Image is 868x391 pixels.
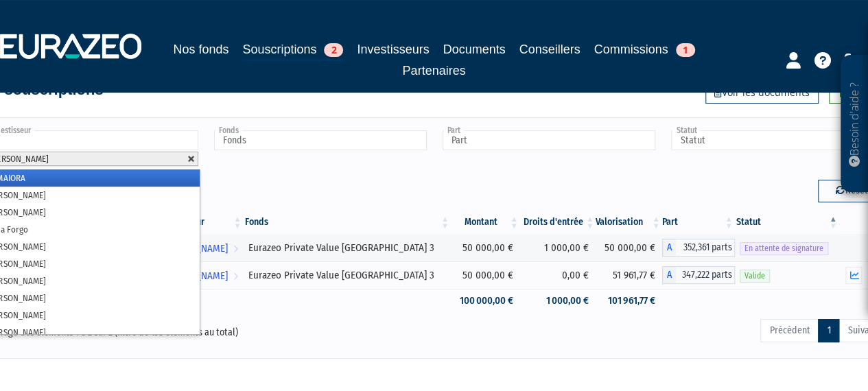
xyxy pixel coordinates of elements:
th: Valorisation: activer pour trier la colonne par ordre croissant [596,211,662,234]
div: Eurazeo Private Value [GEOGRAPHIC_DATA] 3 [248,268,445,283]
a: Conseillers [519,40,580,59]
span: 1 [676,43,695,57]
i: Voir l'investisseur [233,236,237,261]
td: 50 000,00 € [451,261,520,289]
th: Part: activer pour trier la colonne par ordre croissant [662,211,735,234]
th: Montant: activer pour trier la colonne par ordre croissant [451,211,520,234]
th: Droits d'entrée: activer pour trier la colonne par ordre croissant [520,211,596,234]
span: En attente de signature [740,242,828,255]
a: Documents [443,40,506,59]
a: Souscriptions2 [242,40,343,61]
td: 100 000,00 € [451,289,520,313]
a: Nos fonds [173,40,228,59]
td: 1 000,00 € [520,234,596,261]
a: Investisseurs [357,40,429,59]
a: 1 [818,319,839,342]
a: Voir les documents [705,82,819,104]
span: Valide [740,270,770,283]
p: Besoin d'aide ? [847,62,863,186]
td: 51 961,77 € [596,261,662,289]
a: Commissions1 [594,40,695,59]
td: 50 000,00 € [596,234,662,261]
th: Statut : activer pour trier la colonne par ordre d&eacute;croissant [735,211,839,234]
span: 347,222 parts [676,266,735,284]
span: 2 [324,43,343,57]
span: A [662,239,676,257]
td: 101 961,77 € [596,289,662,313]
i: Voir l'investisseur [233,263,237,289]
td: 1 000,00 € [520,289,596,313]
td: 0,00 € [520,261,596,289]
td: 50 000,00 € [451,234,520,261]
a: Partenaires [402,61,465,80]
div: Eurazeo Private Value [GEOGRAPHIC_DATA] 3 [248,241,445,255]
div: A - Eurazeo Private Value Europe 3 [662,239,735,257]
span: 352,361 parts [676,239,735,257]
div: A - Eurazeo Private Value Europe 3 [662,266,735,284]
th: Fonds: activer pour trier la colonne par ordre croissant [243,211,450,234]
span: A [662,266,676,284]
